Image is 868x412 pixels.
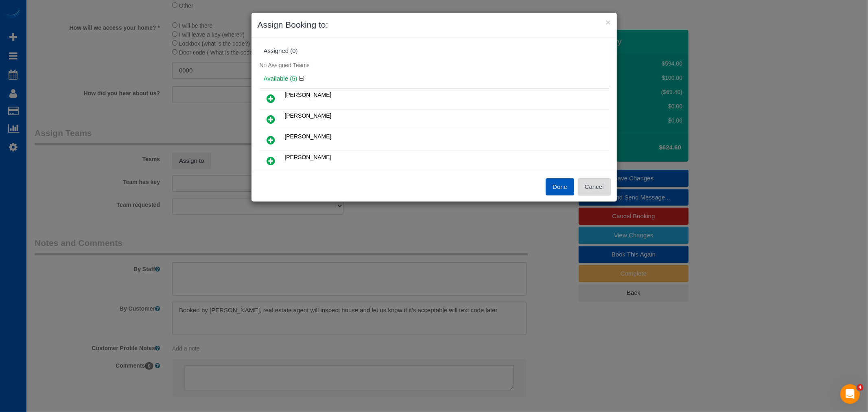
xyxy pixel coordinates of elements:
[285,112,332,119] span: [PERSON_NAME]
[546,178,574,195] button: Done
[264,75,605,82] h4: Available (5)
[578,178,611,195] button: Cancel
[258,19,611,31] h3: Assign Booking to:
[285,133,332,140] span: [PERSON_NAME]
[285,92,332,98] span: [PERSON_NAME]
[857,384,864,391] span: 4
[606,18,610,26] button: ×
[264,48,605,55] div: Assigned (0)
[260,62,310,68] span: No Assigned Teams
[285,154,332,160] span: [PERSON_NAME]
[840,384,860,404] iframe: Intercom live chat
